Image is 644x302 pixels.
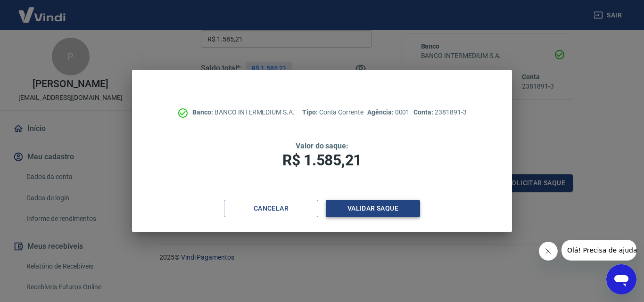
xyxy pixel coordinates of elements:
[296,141,348,150] span: Valor do saque:
[192,107,295,117] p: BANCO INTERMEDIUM S.A.
[6,7,79,14] span: Olá! Precisa de ajuda?
[282,151,362,169] span: R$ 1.585,21
[367,107,410,117] p: 0001
[302,108,319,116] span: Tipo:
[192,108,215,116] span: Banco:
[539,242,558,261] iframe: Fechar mensagem
[413,108,435,116] span: Conta:
[413,107,466,117] p: 2381891-3
[561,240,636,261] iframe: Mensagem da empresa
[606,264,636,294] iframe: Botão para abrir a janela de mensagens
[224,200,318,217] button: Cancelar
[326,200,420,217] button: Validar saque
[367,108,395,116] span: Agência:
[302,107,363,117] p: Conta Corrente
